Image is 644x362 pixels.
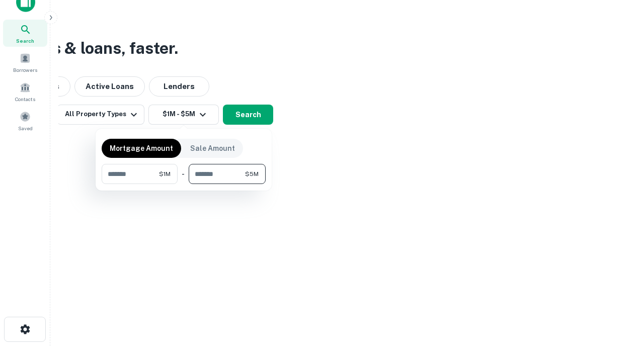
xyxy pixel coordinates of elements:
[159,169,171,178] span: $1M
[110,143,173,154] p: Mortgage Amount
[190,143,235,154] p: Sale Amount
[594,282,644,330] iframe: Chat Widget
[245,169,259,178] span: $5M
[182,164,185,184] div: -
